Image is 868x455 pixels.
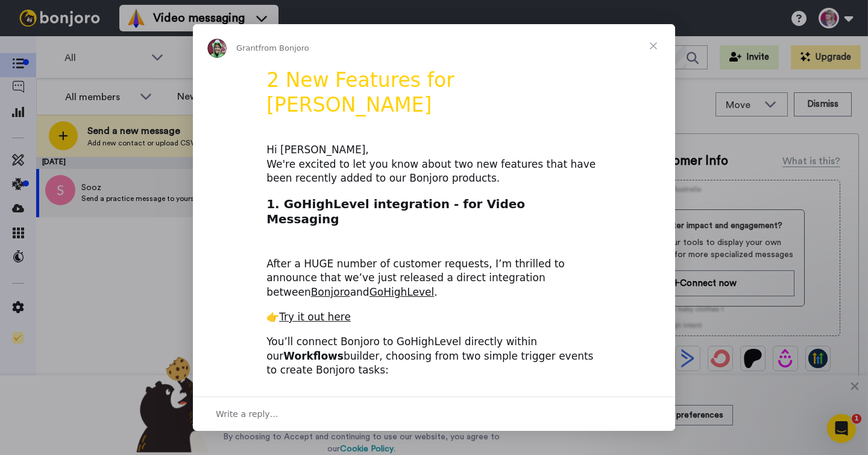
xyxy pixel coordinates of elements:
div: 👉 [266,310,602,325]
div: Hi [PERSON_NAME], We're excited to let you know about two new features that have been recently ad... [266,143,602,186]
span: from Bonjoro [259,43,309,52]
div: After a HUGE number of customer requests, I’m thrilled to announce that we’ve just released a dir... [266,243,602,300]
span: Close [632,24,675,68]
span: Write a reply… [216,406,278,422]
b: Workflows [283,350,344,362]
h1: 2 New Features for [PERSON_NAME] [266,68,602,125]
img: Profile image for Grant [207,39,227,58]
div: You’ll connect Bonjoro to GoHighLevel directly within our builder, choosing from two simple trigg... [266,335,602,378]
a: Try it out here [279,311,351,323]
span: Grant [236,43,259,52]
div: Open conversation and reply [193,396,675,431]
a: GoHighLevel [370,286,435,298]
a: Bonjoro [311,286,350,298]
h2: 1. GoHighLevel integration - for Video Messaging [266,196,602,234]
